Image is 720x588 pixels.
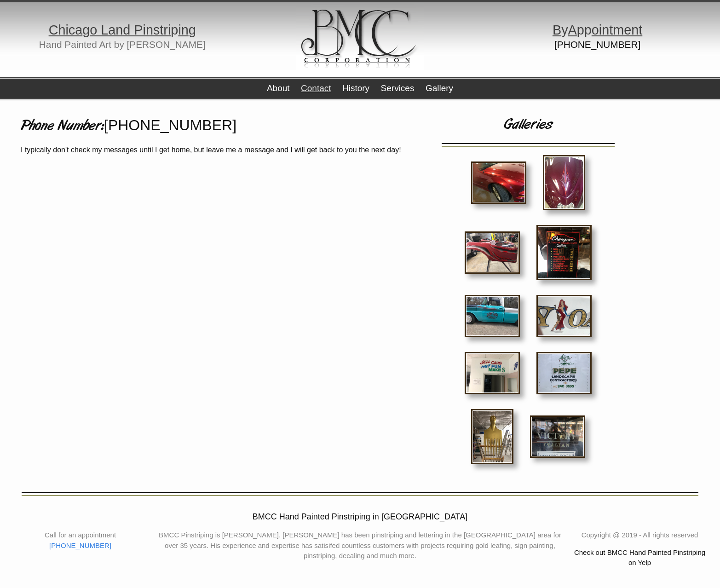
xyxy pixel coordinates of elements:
[573,530,706,541] p: Copyright @ 2019 - All rights reserved
[21,114,429,138] h1: Phone Number:
[592,23,642,37] span: ointment
[342,83,369,93] a: History
[536,295,592,337] img: IMG_2550.jpg
[568,23,577,37] span: A
[436,114,620,136] h1: Galleries
[381,83,415,93] a: Services
[465,352,520,394] img: IMG_3795.jpg
[536,352,592,394] img: IMG_2395.jpg
[7,41,237,48] h2: Hand Painted Art by [PERSON_NAME]
[154,530,566,561] p: BMCC Pinstriping is [PERSON_NAME]. [PERSON_NAME] has been pinstriping and lettering in the [GEOGR...
[554,39,640,50] a: [PHONE_NUMBER]
[553,23,561,37] span: B
[49,542,111,549] a: [PHONE_NUMBER]
[21,144,429,156] p: I typically don't check my messages until I get home, but leave me a message and I will get back ...
[267,83,290,93] a: About
[104,117,236,133] a: [PHONE_NUMBER]
[49,23,83,37] span: Chica
[14,511,706,523] h2: BMCC Hand Painted Pinstriping in [GEOGRAPHIC_DATA]
[426,83,453,93] a: Gallery
[178,23,188,37] span: in
[543,155,585,210] img: 29383.JPG
[7,25,237,35] h1: g p g
[482,25,713,35] h1: y pp
[471,409,513,464] img: IMG_1071.jpg
[14,530,147,541] li: Call for an appointment
[465,295,520,337] img: IMG_3465.jpg
[574,548,705,567] a: Check out BMCC Hand Painted Pinstriping on Yelp
[90,23,171,37] span: o Land Pinstri
[536,225,592,280] img: IMG_4294.jpg
[296,2,424,70] img: logo.gif
[301,83,331,93] a: Contact
[471,161,526,204] img: IMG_1688.JPG
[530,415,585,458] img: IMG_2357.jpg
[465,231,520,274] img: IMG_2632.jpg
